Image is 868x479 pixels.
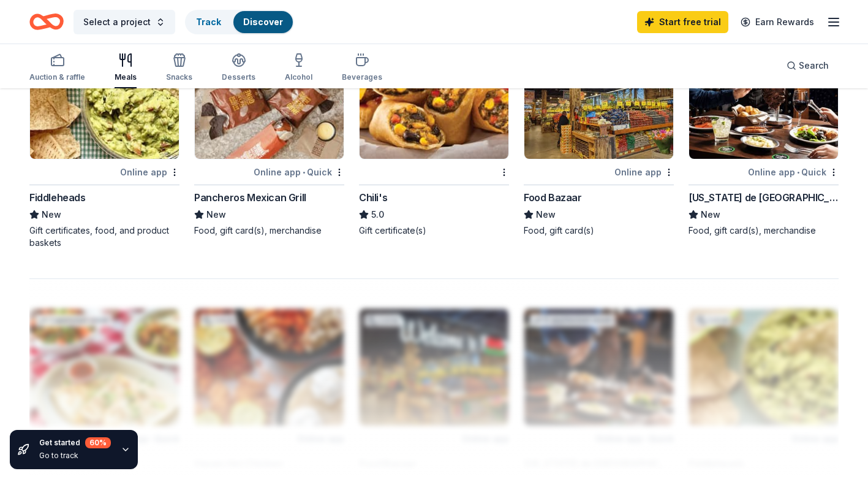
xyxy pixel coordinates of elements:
[701,207,720,222] span: New
[39,437,111,448] div: Get started
[797,167,799,177] span: •
[243,17,283,27] a: Discover
[371,207,384,222] span: 5.0
[689,224,839,237] div: Food, gift card(s), merchandise
[359,42,509,237] a: Image for Chili's2 applieslast weekChili's5.0Gift certificate(s)
[29,224,179,249] div: Gift certificates, food, and product baskets
[185,10,294,34] button: TrackDiscover
[342,72,382,82] div: Beverages
[536,207,556,222] span: New
[524,42,674,237] a: Image for Food BazaarLocalOnline appFood BazaarNewFood, gift card(s)
[777,53,839,78] button: Search
[524,42,673,159] img: Image for Food Bazaar
[689,190,839,205] div: [US_STATE] de [GEOGRAPHIC_DATA]
[285,48,312,88] button: Alcohol
[166,72,192,82] div: Snacks
[303,167,305,177] span: •
[206,207,226,222] span: New
[74,10,175,34] button: Select a project
[285,72,312,82] div: Alcohol
[222,72,255,82] div: Desserts
[359,190,387,205] div: Chili's
[166,48,192,88] button: Snacks
[194,224,344,237] div: Food, gift card(s), merchandise
[29,48,85,88] button: Auction & raffle
[30,42,179,159] img: Image for Fiddleheads
[42,207,61,222] span: New
[342,48,382,88] button: Beverages
[748,164,839,180] div: Online app Quick
[799,58,829,73] span: Search
[29,190,86,205] div: Fiddleheads
[83,15,151,29] span: Select a project
[689,42,838,159] img: Image for Texas de Brazil
[85,437,111,448] div: 60 %
[29,42,179,249] a: Image for FiddleheadsLocalOnline appFiddleheadsNewGift certificates, food, and product baskets
[194,190,306,205] div: Pancheros Mexican Grill
[359,224,509,237] div: Gift certificate(s)
[360,42,508,159] img: Image for Chili's
[29,72,85,82] div: Auction & raffle
[614,164,674,180] div: Online app
[29,7,64,36] a: Home
[115,48,137,88] button: Meals
[39,451,111,461] div: Go to track
[120,164,179,180] div: Online app
[195,42,344,159] img: Image for Pancheros Mexican Grill
[733,11,821,33] a: Earn Rewards
[196,17,221,27] a: Track
[689,42,839,237] a: Image for Texas de Brazil6 applieslast weekOnline app•Quick[US_STATE] de [GEOGRAPHIC_DATA]NewFood...
[524,224,674,237] div: Food, gift card(s)
[115,72,137,82] div: Meals
[524,190,582,205] div: Food Bazaar
[222,48,255,88] button: Desserts
[194,42,344,237] a: Image for Pancheros Mexican Grill2 applieslast weekOnline app•QuickPancheros Mexican GrillNewFood...
[254,164,344,180] div: Online app Quick
[637,11,728,33] a: Start free trial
